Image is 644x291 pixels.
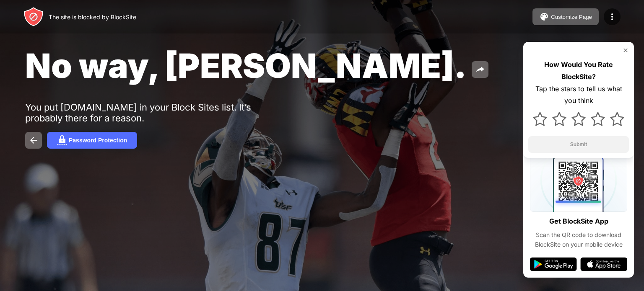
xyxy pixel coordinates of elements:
img: star.svg [533,112,547,126]
div: Customize Page [551,14,592,20]
img: rate-us-close.svg [622,47,629,54]
div: Scan the QR code to download BlockSite on your mobile device [530,230,627,249]
img: star.svg [591,112,605,126]
button: Submit [528,136,629,153]
div: Get BlockSite App [549,215,608,227]
img: pallet.svg [539,12,549,22]
img: share.svg [475,64,485,75]
div: The site is blocked by BlockSite [49,13,136,21]
img: star.svg [571,112,586,126]
img: star.svg [552,112,566,126]
img: app-store.svg [580,258,627,271]
img: menu-icon.svg [607,12,617,22]
div: You put [DOMAIN_NAME] in your Block Sites list. It’s probably there for a reason. [25,102,284,124]
div: How Would You Rate BlockSite? [528,59,629,83]
div: Tap the stars to tell us what you think [528,83,629,107]
button: Password Protection [47,132,137,149]
span: No way, [PERSON_NAME]. [25,45,467,86]
img: password.svg [57,135,67,145]
img: google-play.svg [530,258,577,271]
button: Customize Page [532,8,599,25]
img: star.svg [610,112,624,126]
div: Password Protection [69,137,127,144]
img: header-logo.svg [23,7,44,27]
img: back.svg [29,135,39,145]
